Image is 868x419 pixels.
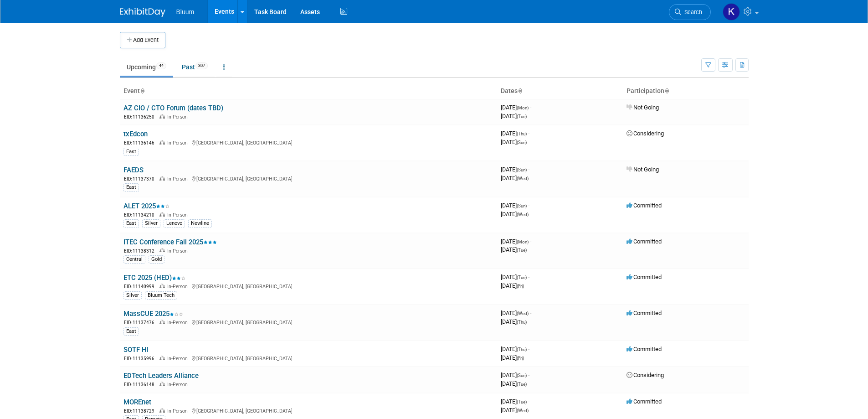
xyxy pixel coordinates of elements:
[123,130,148,138] a: txEdcon
[167,320,190,326] span: In-Person
[517,373,527,378] span: (Sun)
[627,372,664,378] span: Considering
[517,131,527,136] span: (Thu)
[501,166,529,173] span: [DATE]
[123,318,493,326] div: [GEOGRAPHIC_DATA], [GEOGRAPHIC_DATA]
[517,167,527,172] span: (Sun)
[167,212,190,218] span: In-Person
[627,130,664,137] span: Considering
[517,356,524,361] span: (Fri)
[723,3,740,21] img: Kellie Noller
[501,130,529,137] span: [DATE]
[123,166,144,174] a: FAEDS
[167,284,190,290] span: In-Person
[123,398,151,406] a: MOREnet
[501,238,531,245] span: [DATE]
[159,320,165,324] img: In-Person Event
[120,8,165,17] img: ExhibitDay
[159,408,165,413] img: In-Person Event
[124,409,158,414] span: EID: 11138729
[627,104,659,111] span: Not Going
[517,212,529,217] span: (Wed)
[123,291,142,300] div: Silver
[501,407,529,414] span: [DATE]
[501,211,529,217] span: [DATE]
[501,175,529,181] span: [DATE]
[123,183,139,191] div: East
[530,104,531,111] span: -
[528,346,529,352] span: -
[123,139,493,146] div: [GEOGRAPHIC_DATA], [GEOGRAPHIC_DATA]
[145,291,177,300] div: Bluum Tech
[528,166,529,173] span: -
[142,219,160,228] div: Silver
[517,311,529,316] span: (Wed)
[501,274,529,280] span: [DATE]
[528,130,529,137] span: -
[501,104,531,111] span: [DATE]
[123,327,139,336] div: East
[528,372,529,378] span: -
[623,83,749,99] th: Participation
[159,212,165,217] img: In-Person Event
[627,274,662,280] span: Committed
[627,310,662,316] span: Committed
[164,219,185,228] div: Lenovo
[530,310,531,316] span: -
[517,114,527,119] span: (Tue)
[123,310,183,318] a: MassCUE 2025
[167,140,190,146] span: In-Person
[627,166,659,173] span: Not Going
[123,255,145,264] div: Central
[517,284,524,289] span: (Fri)
[175,58,215,76] a: Past307
[501,139,527,145] span: [DATE]
[167,114,190,120] span: In-Person
[517,248,527,253] span: (Tue)
[159,114,165,119] img: In-Person Event
[517,140,527,145] span: (Sun)
[528,274,529,280] span: -
[501,354,524,361] span: [DATE]
[195,62,208,69] span: 307
[517,399,527,404] span: (Tue)
[518,87,522,94] a: Sort by Start Date
[159,176,165,181] img: In-Person Event
[159,356,165,360] img: In-Person Event
[159,382,165,386] img: In-Person Event
[517,203,527,208] span: (Sun)
[167,408,190,414] span: In-Person
[123,372,199,380] a: EDTech Leaders Alliance
[124,248,158,253] span: EID: 11138312
[627,398,662,405] span: Committed
[123,238,217,246] a: ITEC Conference Fall 2025
[501,113,527,119] span: [DATE]
[123,346,149,354] a: SOTF HI
[123,282,493,290] div: [GEOGRAPHIC_DATA], [GEOGRAPHIC_DATA]
[123,202,169,210] a: ALET 2025
[120,83,497,99] th: Event
[120,32,165,48] button: Add Event
[517,105,529,110] span: (Mon)
[681,9,702,16] span: Search
[140,87,144,94] a: Sort by Event Name
[167,248,190,254] span: In-Person
[124,356,158,361] span: EID: 11135996
[497,83,623,99] th: Dates
[664,87,669,94] a: Sort by Participation Type
[517,382,527,387] span: (Tue)
[501,346,529,352] span: [DATE]
[124,176,158,181] span: EID: 11137370
[517,275,527,280] span: (Tue)
[528,398,529,405] span: -
[123,219,139,228] div: East
[124,284,158,289] span: EID: 11140999
[501,282,524,289] span: [DATE]
[120,58,173,76] a: Upcoming44
[517,408,529,413] span: (Wed)
[501,318,527,325] span: [DATE]
[167,176,190,182] span: In-Person
[123,148,139,156] div: East
[149,255,164,264] div: Gold
[627,202,662,209] span: Committed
